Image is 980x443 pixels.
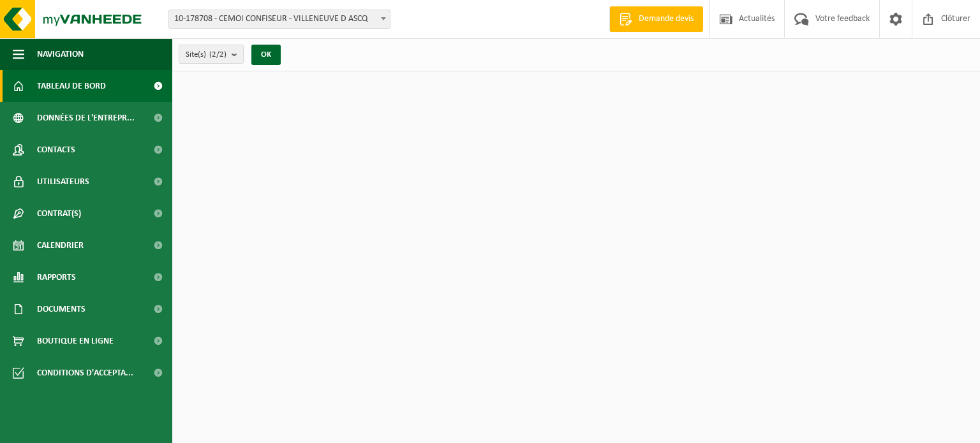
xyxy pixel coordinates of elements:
[635,13,697,25] span: Demande devis
[186,45,226,64] span: Site(s)
[37,357,133,389] span: Conditions d'accepta...
[37,134,75,166] span: Contacts
[37,229,84,261] span: Calendrier
[251,45,281,65] button: OK
[179,45,244,64] button: Site(s)(2/2)
[37,198,81,229] span: Contrat(s)
[37,261,76,293] span: Rapports
[209,50,226,59] count: (2/2)
[37,70,106,102] span: Tableau de bord
[37,166,89,198] span: Utilisateurs
[609,6,703,32] a: Demande devis
[37,38,84,70] span: Navigation
[37,102,135,134] span: Données de l'entrepr...
[37,325,114,357] span: Boutique en ligne
[169,10,390,28] span: 10-178708 - CEMOI CONFISEUR - VILLENEUVE D ASCQ
[37,293,85,325] span: Documents
[168,10,390,29] span: 10-178708 - CEMOI CONFISEUR - VILLENEUVE D ASCQ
